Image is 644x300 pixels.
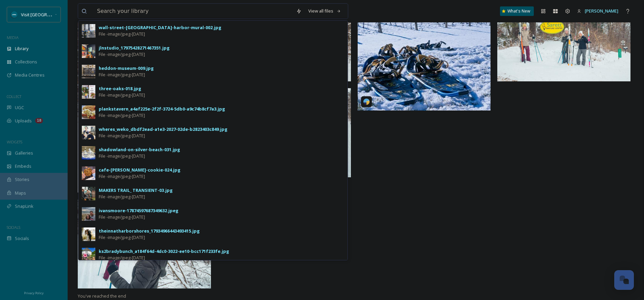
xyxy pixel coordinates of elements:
[99,45,170,51] div: jlnstudio_17975428271467351.jpg
[7,94,21,99] span: COLLECT
[99,92,145,98] span: File - image/jpeg - [DATE]
[99,85,141,92] div: three-oaks-018.jpg
[99,167,181,173] div: cafe-[PERSON_NAME]-cookie-024.jpg
[99,106,225,112] div: plankstavern_a4af225e-2f2f-3724-5db0-a9c74b8cf7a3.jpg
[35,118,43,123] div: 18
[11,11,18,18] img: SM%20Social%20Profile.png
[99,146,180,153] div: shadowland-on-silver-beach-031.jpg
[15,176,29,183] span: Stories
[15,59,37,65] span: Collections
[82,105,95,119] img: 2e73891f-ab8f-4253-a8c3-a406a4e3b9fa.jpg
[7,35,19,40] span: MEDIA
[99,173,145,180] span: File - image/jpeg - [DATE]
[7,225,20,230] span: SOCIALS
[15,190,26,196] span: Maps
[614,270,634,290] button: Open Chat
[99,214,145,220] span: File - image/jpeg - [DATE]
[15,45,28,52] span: Library
[82,166,95,180] img: 9fab028a-e1a4-4f73-851a-a11c20087272.jpg
[585,8,618,14] span: [PERSON_NAME]
[99,65,154,72] div: heddon-museum-009.jpg
[99,112,145,119] span: File - image/jpeg - [DATE]
[82,146,95,160] img: 44988813-99e9-43fe-b8b2-56686d12c232.jpg
[99,228,200,234] div: theinnatharborshores_17934966443493415.jpg
[15,118,32,124] span: Uploads
[99,153,145,159] span: File - image/jpeg - [DATE]
[82,44,95,58] img: 9af0c03d-d60c-4825-963b-c49dddeeb405.jpg
[99,31,145,37] span: File - image/jpeg - [DATE]
[82,248,95,261] img: be157c12-4cb9-428f-9ae5-fd95cfa96f18.jpg
[82,24,95,38] img: 54b5933c-4cc0-4c00-9deb-fd6ef9be1a70.jpg
[99,51,145,58] span: File - image/jpeg - [DATE]
[574,4,622,18] a: [PERSON_NAME]
[82,126,95,139] img: a33d078a-adae-4e29-bcfc-942ccbb24721.jpg
[99,248,229,255] div: ks2bradybunch_a184f64d-4dc0-3022-ee10-bcc171f233fe.jpg
[78,199,211,288] img: sarett-nature-center-303.jpg
[99,24,221,31] div: wall-street-[GEOGRAPHIC_DATA]-harbor-mural-002.jpg
[15,163,31,169] span: Embeds
[21,11,96,18] span: Visit [GEOGRAPHIC_DATA][US_STATE]
[15,72,45,78] span: Media Centres
[82,85,95,99] img: 02dcf7d0-a48b-4a9a-adfd-343ea3efd6ed.jpg
[82,65,95,78] img: 3626aca7-683a-46c7-a1fa-6db1dc563325.jpg
[99,194,145,200] span: File - image/jpeg - [DATE]
[78,293,126,299] span: You've reached the end
[15,235,29,242] span: Socials
[99,133,145,139] span: File - image/jpeg - [DATE]
[15,150,33,156] span: Galleries
[500,6,534,16] a: What's New
[363,98,370,105] img: snapsea-logo.png
[24,291,44,295] span: Privacy Policy
[82,207,95,221] img: 0c59f484-5d51-4621-bf01-ecb43dfda925.jpg
[7,139,22,144] span: WIDGETS
[15,104,24,111] span: UGC
[99,234,145,241] span: File - image/jpeg - [DATE]
[99,187,173,194] div: MAKERS TRAIL_ TRANSIENT-03.jpg
[99,72,145,78] span: File - image/jpeg - [DATE]
[24,288,44,297] a: Privacy Policy
[99,207,178,214] div: ivansmoore-17874597687349632.jpeg
[15,203,33,209] span: SnapLink
[82,187,95,200] img: 0ee312cc-a7aa-47e1-9721-84710bf1ee63.jpg
[305,4,344,18] a: View all files
[99,255,145,261] span: File - image/jpeg - [DATE]
[94,4,293,19] input: Search your library
[82,227,95,241] img: 8dc05c7c-1c84-42ac-9a80-8d62ef6b11e2.jpg
[99,126,228,133] div: wheres_weko_dbdf2ead-a1e3-2027-02de-b2823403c849.jpg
